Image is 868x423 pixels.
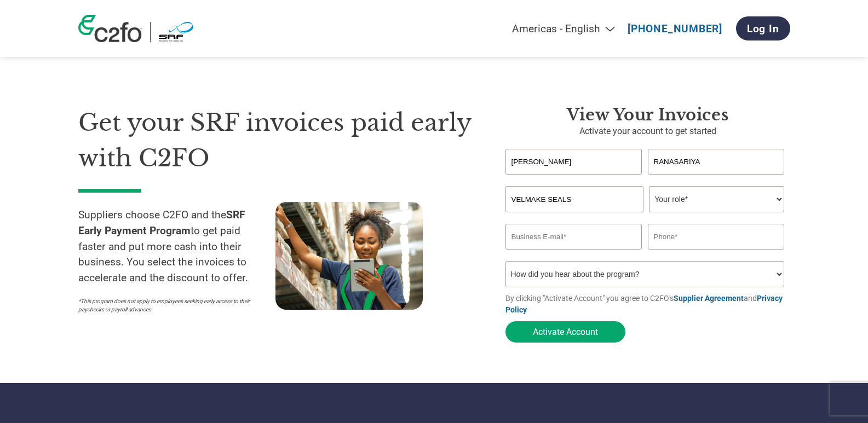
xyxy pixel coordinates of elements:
[505,105,790,125] h3: View Your Invoices
[78,208,245,237] strong: SRF Early Payment Program
[159,22,194,42] img: SRF
[505,186,643,212] input: Your company name*
[505,176,642,182] div: Invalid first name or first name is too long
[505,213,785,219] div: Invalid company name or company name is too long
[736,16,790,40] a: Log In
[78,15,142,42] img: c2fo logo
[505,224,642,250] input: Invalid Email format
[674,294,744,303] a: Supplier Agreement
[628,22,722,35] a: [PHONE_NUMBER]
[648,224,785,250] input: Phone*
[78,297,265,314] p: *This program does not apply to employees seeking early access to their paychecks or payroll adva...
[648,149,785,175] input: Last Name*
[505,321,625,343] button: Activate Account
[505,125,790,138] p: Activate your account to get started
[275,202,423,310] img: supply chain worker
[648,176,785,182] div: Invalid last name or last name is too long
[78,105,473,176] h1: Get your SRF invoices paid early with C2FO
[505,251,642,257] div: Inavlid Email Address
[648,251,785,257] div: Inavlid Phone Number
[505,149,642,175] input: First Name*
[505,293,790,316] p: By clicking "Activate Account" you agree to C2FO's and
[649,186,784,212] select: Title/Role
[505,294,783,314] a: Privacy Policy
[78,207,275,286] p: Suppliers choose C2FO and the to get paid faster and put more cash into their business. You selec...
